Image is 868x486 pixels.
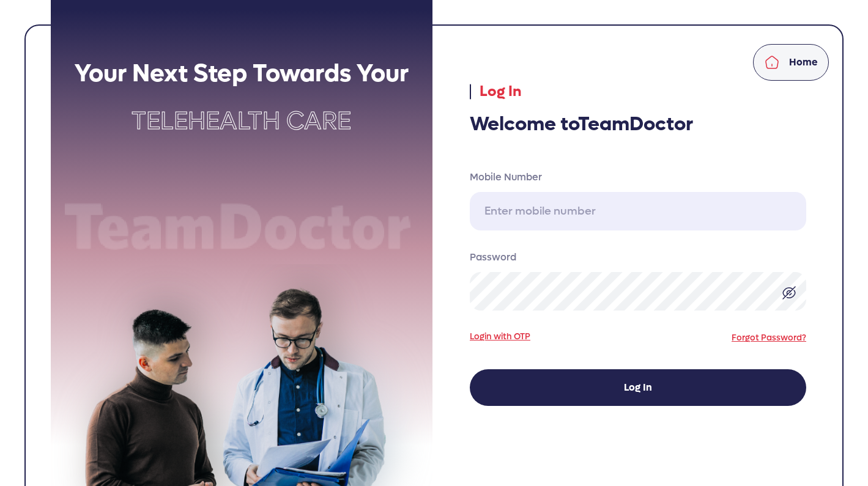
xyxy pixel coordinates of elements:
[470,250,806,265] label: Password
[753,44,829,81] a: Home
[578,111,693,137] span: TeamDoctor
[470,330,530,343] a: Login with OTP
[470,369,806,406] button: Log In
[470,81,806,103] p: Log In
[789,55,818,70] p: Home
[51,198,432,258] img: Team doctor text
[732,332,806,344] a: Forgot Password?
[51,59,432,88] h2: Your Next Step Towards Your
[51,103,432,139] p: Telehealth Care
[765,55,779,70] img: home.svg
[470,112,806,136] h3: Welcome to
[782,285,796,300] img: eye
[470,192,806,230] input: Enter mobile number
[470,170,806,185] label: Mobile Number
